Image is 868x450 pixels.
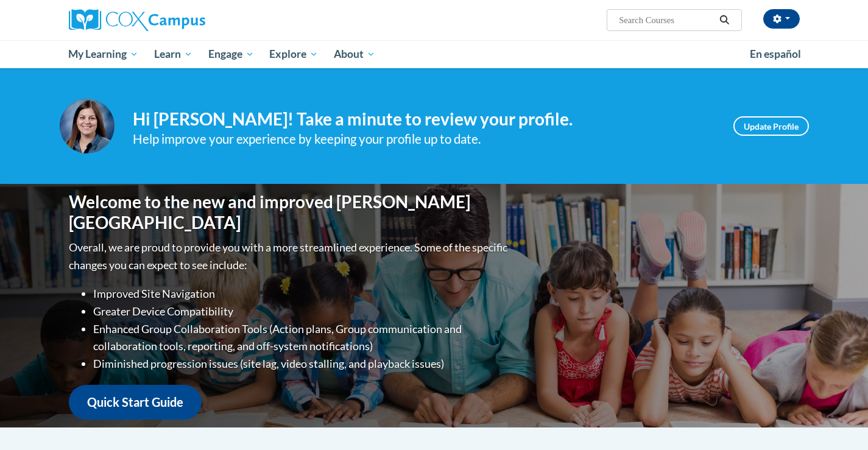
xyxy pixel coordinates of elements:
[208,47,254,62] span: Engage
[69,385,202,420] a: Quick Start Guide
[60,99,115,153] img: Profile Image
[93,320,510,356] li: Enhanced Group Collaboration Tools (Action plans, Group communication and collaboration tools, re...
[69,239,510,274] p: Overall, we are proud to provide you with a more streamlined experience. Some of the specific cha...
[61,40,147,68] a: My Learning
[93,285,510,303] li: Improved Site Navigation
[269,47,318,62] span: Explore
[154,47,192,62] span: Learn
[68,47,138,62] span: My Learning
[133,109,715,130] h4: Hi [PERSON_NAME]! Take a minute to review your profile.
[334,47,375,62] span: About
[200,40,262,68] a: Engage
[750,47,801,60] span: En español
[93,355,510,373] li: Diminished progression issues (site lag, video stalling, and playback issues)
[618,13,715,27] input: Search Courses
[69,9,300,31] a: Cox Campus
[742,41,809,67] a: En español
[733,116,809,136] a: Update Profile
[715,13,733,27] button: Search
[133,129,715,149] div: Help improve your experience by keeping your profile up to date.
[146,40,200,68] a: Learn
[93,303,510,320] li: Greater Device Compatibility
[326,40,383,68] a: About
[51,40,818,68] div: Main menu
[261,40,326,68] a: Explore
[763,9,800,29] button: Account Settings
[69,9,205,31] img: Cox Campus
[69,192,510,233] h1: Welcome to the new and improved [PERSON_NAME][GEOGRAPHIC_DATA]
